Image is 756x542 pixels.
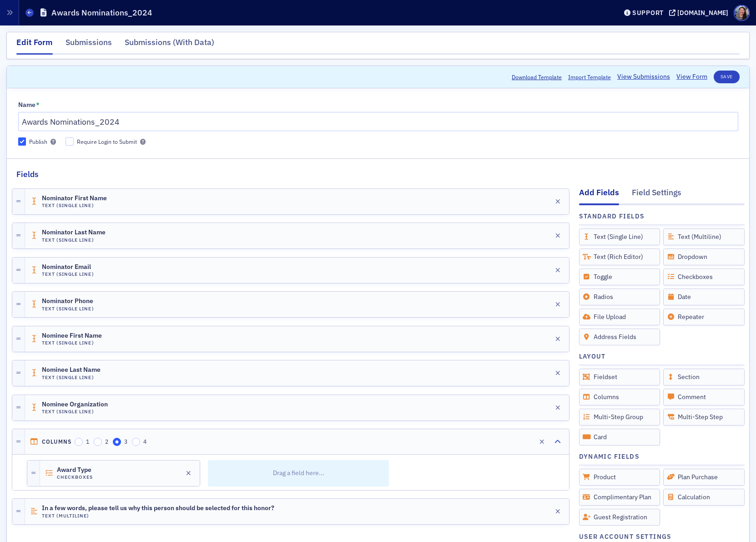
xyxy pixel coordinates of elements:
div: Dropdown [663,248,745,265]
span: 2 [105,438,108,445]
h1: Awards Nominations_2024 [51,7,152,18]
button: Save [714,71,740,83]
div: Fieldset [579,369,660,385]
div: Plan Purchase [663,469,745,486]
div: Guest Registration [579,509,660,526]
h2: Fields [16,168,39,180]
div: Complimentary Plan [579,489,660,506]
div: Text (Single Line) [579,228,660,245]
h4: Standard Fields [579,212,645,221]
span: Nominator Last Name [42,229,106,236]
div: Multi-Step Step [663,409,745,425]
div: Support [632,9,664,17]
h4: Layout [579,352,606,361]
div: Submissions [66,36,112,53]
input: 2 [94,438,102,446]
div: Add Fields [579,187,619,205]
div: Edit Form [16,36,53,55]
h4: Text (Single Line) [42,375,101,380]
div: Date [663,289,745,305]
h4: Columns [42,438,72,445]
div: Section [663,369,745,385]
span: Nominee First Name [42,332,102,339]
h4: Text (Single Line) [42,203,107,208]
h4: Dynamic Fields [579,452,640,461]
span: Profile [734,5,750,21]
div: File Upload [579,309,660,325]
span: In a few words, please tell us why this person should be selected for this honor? [42,505,274,512]
abbr: This field is required [36,101,40,109]
h4: Text (Single Line) [42,237,106,243]
span: 1 [86,438,89,445]
div: Comment [663,389,745,405]
h4: Text (Single Line) [42,409,108,415]
div: Publish [29,138,47,146]
input: 1 [75,438,83,446]
div: Radios [579,289,660,305]
div: Multi-Step Group [579,409,660,425]
span: Nominee Last Name [42,366,101,374]
h4: Checkboxes [57,474,108,480]
div: Address Fields [579,329,660,345]
span: Nominator Phone [42,298,93,305]
h4: Text (Single Line) [42,271,94,277]
span: 4 [143,438,146,445]
div: Product [579,469,660,486]
h4: Text (Single Line) [42,340,102,346]
div: Submissions (With Data) [125,36,214,53]
div: Toggle [579,268,660,285]
h4: User Account Settings [579,532,672,542]
input: 4 [132,438,140,446]
h4: Text (Single Line) [42,306,94,312]
div: Checkboxes [663,268,745,285]
input: 3 [113,438,121,446]
a: View Submissions [617,72,670,81]
span: Nominator Email [42,263,93,271]
input: Publish [18,137,26,146]
button: [DOMAIN_NAME] [669,10,731,16]
div: Repeater [663,309,745,325]
button: Download Template [512,73,562,81]
span: Nominator First Name [42,195,107,202]
span: 3 [124,438,127,445]
div: [DOMAIN_NAME] [677,9,728,17]
div: Name [18,101,35,109]
div: Require Login to Submit [77,138,137,146]
div: Calculation [663,489,745,506]
div: Field Settings [632,187,681,203]
div: Columns [579,389,660,405]
span: Award Type [57,466,108,474]
span: Import Template [568,73,611,81]
a: View Form [676,72,707,81]
span: Nominee Organization [42,401,108,408]
div: Card [579,429,660,446]
p: Drag a field here... [211,460,386,486]
input: Require Login to Submit [66,137,74,146]
div: Text (Multiline) [663,228,745,245]
h4: Text (Multiline) [42,513,274,519]
div: Text (Rich Editor) [579,248,660,265]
